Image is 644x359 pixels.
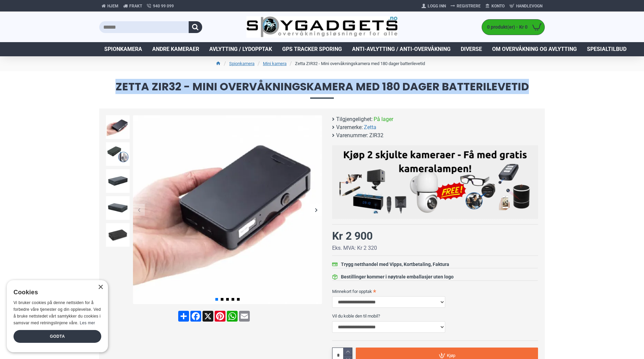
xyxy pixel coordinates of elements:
[461,45,482,53] span: Diverse
[221,298,223,301] span: Go to slide 2
[215,298,218,301] span: Go to slide 1
[237,298,240,301] span: Go to slide 5
[352,45,451,53] span: Anti-avlytting / Anti-overvåkning
[232,298,234,301] span: Go to slide 4
[310,204,322,216] div: Next slide
[129,3,142,9] span: Frakt
[202,311,214,322] a: X
[209,45,272,53] span: Avlytting / Lydopptak
[347,42,456,56] a: Anti-avlytting / Anti-overvåkning
[133,204,145,216] div: Previous slide
[448,1,483,11] a: Registrere
[153,3,174,9] span: 940 99 099
[104,45,142,53] span: Spionkamera
[482,24,529,31] span: 0 produkt(er) - Kr 0
[482,20,544,35] a: 0 produkt(er) - Kr 0
[98,285,103,290] div: Close
[447,353,455,358] span: Kjøp
[337,149,533,213] img: Kjøp 2 skjulte kameraer – Få med gratis kameralampe!
[14,285,97,300] div: Cookies
[226,311,238,322] a: WhatsApp
[364,123,376,131] a: Zetta
[14,330,101,343] div: Godta
[277,42,347,56] a: GPS Tracker Sporing
[341,273,454,280] div: Bestillinger kommer i nøytrale emballasjer uten logo
[107,3,118,9] span: Hjem
[263,60,287,67] a: Mini kamera
[332,228,373,244] div: Kr 2 900
[336,131,368,140] b: Varenummer:
[507,1,545,11] a: Handlevogn
[582,42,632,56] a: Spesialtilbud
[487,42,582,56] a: Om overvåkning og avlytting
[204,42,277,56] a: Avlytting / Lydopptak
[106,196,130,220] img: Zetta ZIR32 - Mini nattkamera med 180 dager batterilevetid - SpyGadgets.no
[492,45,577,53] span: Om overvåkning og avlytting
[246,16,398,38] img: SpyGadgets.no
[178,311,190,322] a: Share
[229,60,254,67] a: Spionkamera
[282,45,342,53] span: GPS Tracker Sporing
[336,123,363,131] b: Varemerke:
[336,115,373,123] b: Tilgjengelighet:
[587,45,626,53] span: Spesialtilbud
[483,1,507,11] a: Konto
[106,223,130,247] img: Zetta ZIR32 - Mini nattkamera med 180 dager batterilevetid - SpyGadgets.no
[332,310,538,321] label: Vil du koble den til mobil?
[99,42,147,56] a: Spionkamera
[419,1,448,11] a: Logg Inn
[147,42,204,56] a: Andre kameraer
[369,131,383,140] span: ZIR32
[226,298,229,301] span: Go to slide 3
[456,42,487,56] a: Diverse
[332,286,538,297] label: Minnekort for opptak
[516,3,542,9] span: Handlevogn
[133,115,322,304] img: Zetta ZIR32 - Mini nattkamera med 180 dager batterilevetid - SpyGadgets.no
[491,3,505,9] span: Konto
[80,321,95,325] a: Les mer, opens a new window
[457,3,481,9] span: Registrere
[428,3,446,9] span: Logg Inn
[106,142,130,166] img: Zetta ZIR32 - Mini nattkamera med 180 dager batterilevetid - SpyGadgets.no
[106,115,130,139] img: Zetta ZIR32 - Mini nattkamera med 180 dager batterilevetid - SpyGadgets.no
[190,311,202,322] a: Facebook
[106,169,130,193] img: Zetta ZIR32 - Mini nattkamera med 180 dager batterilevetid - SpyGadgets.no
[99,81,545,98] span: Zetta ZIR32 - Mini overvåkningskamera med 180 dager batterilevetid
[238,311,250,322] a: Email
[152,45,199,53] span: Andre kameraer
[214,311,226,322] a: Pinterest
[341,261,449,268] div: Trygg netthandel med Vipps, Kortbetaling, Faktura
[374,115,393,123] span: På lager
[14,300,101,325] span: Vi bruker cookies på denne nettsiden for å forbedre våre tjenester og din opplevelse. Ved å bruke...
